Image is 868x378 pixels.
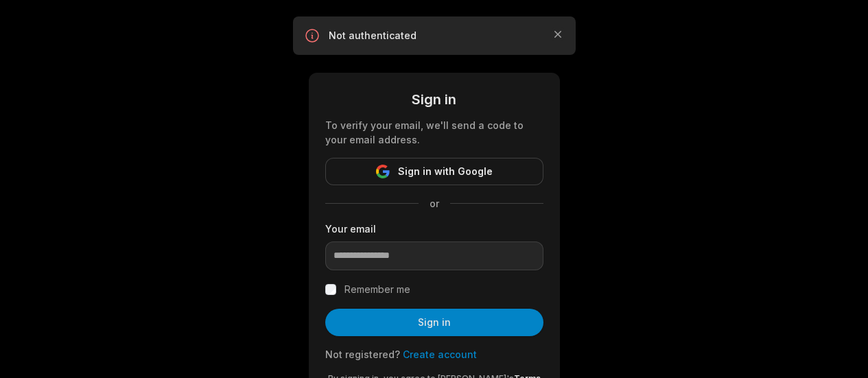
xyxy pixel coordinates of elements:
[403,349,477,360] a: Create account
[325,349,400,360] span: Not registered?
[325,222,543,236] label: Your email
[419,196,450,211] span: or
[344,281,410,298] label: Remember me
[325,118,543,147] div: To verify your email, we'll send a code to your email address.
[325,309,543,336] button: Sign in
[398,163,493,180] span: Sign in with Google
[329,29,540,43] p: Not authenticated
[325,158,543,185] button: Sign in with Google
[325,89,543,110] div: Sign in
